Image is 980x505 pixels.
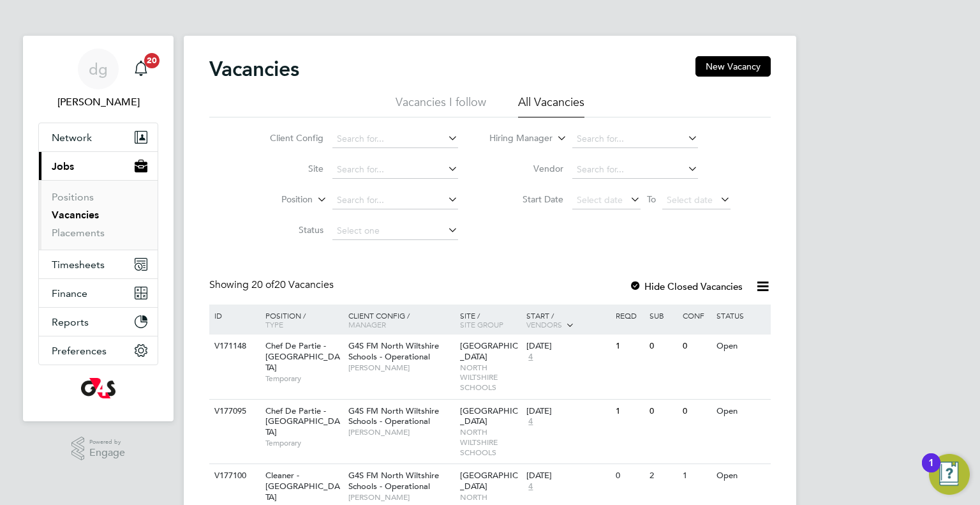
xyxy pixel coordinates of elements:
div: 0 [612,464,646,488]
span: Type [265,319,283,329]
span: Engage [89,448,125,458]
div: Conf [679,305,713,326]
label: Start Date [490,193,563,205]
div: Client Config / [345,305,457,335]
button: Finance [39,279,158,307]
span: dg [89,61,108,77]
img: g4s-logo-retina.png [81,378,115,398]
span: 4 [526,352,535,363]
span: 4 [526,416,535,427]
div: Open [713,464,769,488]
div: 1 [612,400,646,423]
span: [PERSON_NAME] [348,492,454,502]
nav: Main navigation [23,36,174,421]
label: Position [239,193,313,206]
div: 0 [679,335,713,358]
div: Sub [646,305,679,326]
button: Reports [39,308,158,336]
div: Start / [523,305,612,336]
div: 0 [646,400,679,423]
label: Site [250,163,323,174]
div: V171148 [211,335,256,358]
span: Cleaner - [GEOGRAPHIC_DATA] [265,470,340,502]
input: Search for... [332,192,458,209]
span: Powered by [89,437,125,448]
span: [PERSON_NAME] [348,363,454,373]
input: Select one [332,222,458,240]
span: Timesheets [52,259,105,271]
span: 20 Vacancies [251,278,334,291]
label: Hide Closed Vacancies [629,280,743,292]
span: Network [52,132,92,144]
button: Network [39,123,158,151]
span: Jobs [52,160,74,172]
button: Open Resource Center, 1 new notification [929,454,970,495]
div: 1 [612,335,646,358]
span: Select date [577,194,623,206]
span: 20 of [251,278,274,291]
span: 4 [526,481,535,492]
button: Preferences [39,336,158,365]
div: Jobs [39,180,158,250]
div: Showing [209,278,336,292]
div: 1 [928,463,934,479]
div: V177095 [211,400,256,423]
a: Powered byEngage [71,437,126,461]
div: 2 [646,464,679,488]
div: 1 [679,464,713,488]
div: Site / [457,305,524,335]
a: Placements [52,227,105,239]
span: Select date [667,194,713,206]
span: G4S FM North Wiltshire Schools - Operational [348,340,439,362]
a: 20 [128,49,154,89]
div: 0 [679,400,713,423]
li: All Vacancies [518,94,584,117]
div: [DATE] [526,341,609,352]
span: Temporary [265,438,342,448]
div: ID [211,305,256,326]
div: Position / [256,305,345,335]
span: G4S FM North Wiltshire Schools - Operational [348,470,439,492]
div: Status [713,305,769,326]
input: Search for... [572,130,698,148]
a: dg[PERSON_NAME] [38,49,158,110]
span: [GEOGRAPHIC_DATA] [460,470,518,492]
span: Finance [52,287,87,299]
span: Vendors [526,319,562,329]
div: Reqd [612,305,646,326]
span: Preferences [52,345,107,357]
span: 20 [144,53,160,68]
button: Jobs [39,152,158,180]
span: To [643,191,660,207]
span: dharmisha gohil [38,94,158,110]
li: Vacancies I follow [396,94,486,117]
button: New Vacancy [695,56,771,77]
span: Site Group [460,319,503,329]
a: Vacancies [52,209,99,221]
span: Manager [348,319,386,329]
input: Search for... [572,161,698,179]
span: Chef De Partie - [GEOGRAPHIC_DATA] [265,340,340,373]
div: Open [713,400,769,423]
label: Vendor [490,163,563,174]
h2: Vacancies [209,56,299,82]
div: Open [713,335,769,358]
span: [GEOGRAPHIC_DATA] [460,405,518,427]
span: Chef De Partie - [GEOGRAPHIC_DATA] [265,405,340,438]
input: Search for... [332,130,458,148]
div: [DATE] [526,406,609,417]
div: [DATE] [526,471,609,481]
a: Go to home page [38,378,158,398]
span: [GEOGRAPHIC_DATA] [460,340,518,362]
div: 0 [646,335,679,358]
label: Status [250,224,323,236]
label: Client Config [250,132,323,144]
div: V177100 [211,464,256,488]
input: Search for... [332,161,458,179]
span: [PERSON_NAME] [348,427,454,437]
a: Positions [52,191,94,203]
span: NORTH WILTSHIRE SCHOOLS [460,427,521,457]
span: Temporary [265,373,342,384]
label: Hiring Manager [479,132,553,145]
span: G4S FM North Wiltshire Schools - Operational [348,405,439,427]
